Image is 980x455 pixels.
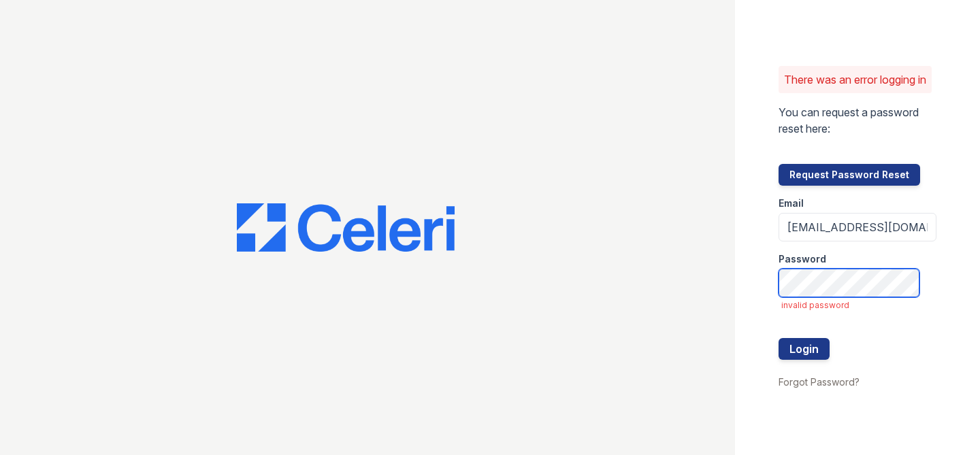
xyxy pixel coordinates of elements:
[784,71,926,88] p: There was an error logging in
[779,252,826,266] label: Password
[779,104,936,137] p: You can request a password reset here:
[237,203,455,252] img: CE_Logo_Blue-a8612792a0a2168367f1c8372b55b34899dd931a85d93a1a3d3e32e68fde9ad4.png
[779,376,860,388] a: Forgot Password?
[779,197,804,210] label: Email
[781,300,936,311] span: invalid password
[779,338,830,360] button: Login
[779,164,920,186] button: Request Password Reset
